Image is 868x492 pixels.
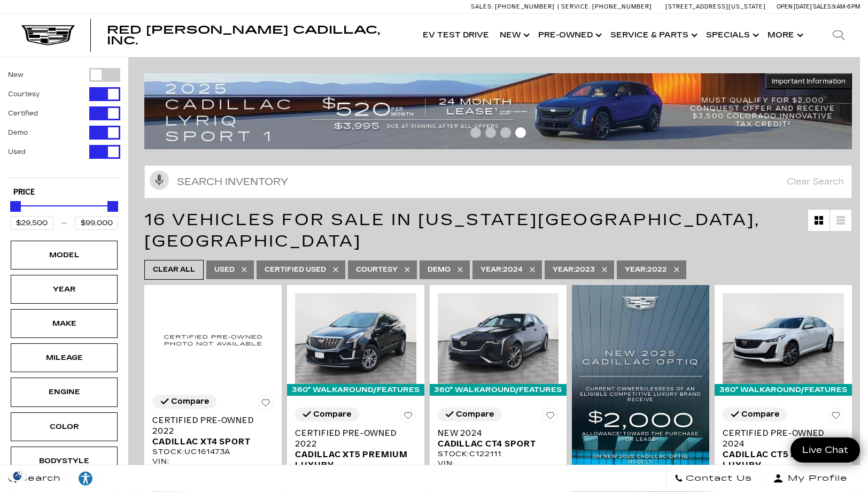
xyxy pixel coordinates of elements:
[152,447,274,457] div: Stock : UC161473A
[495,3,555,10] span: [PHONE_NUMBER]
[797,444,854,456] span: Live Chat
[542,408,559,428] button: Save Vehicle
[5,470,30,481] img: Opt-Out Icon
[605,14,701,57] a: Service & Parts
[37,455,91,467] div: Bodystyle
[214,263,235,276] span: Used
[8,68,120,178] div: Filter by Vehicle Type
[485,127,496,138] span: Go to slide 2
[790,437,860,463] a: Live Chat
[438,449,559,459] div: Stock : C122111
[683,471,752,486] span: Contact Us
[665,3,766,10] a: [STREET_ADDRESS][US_STATE]
[723,408,787,421] button: Vehicle Added To Compare List
[438,428,551,439] span: New 2024
[813,3,832,10] span: Sales:
[13,188,115,197] h5: Price
[438,293,559,384] img: 2024 Cadillac CT4 Sport
[723,449,836,471] span: Cadillac CT5 Premium Luxury
[533,14,605,57] a: Pre-Owned
[701,14,762,57] a: Specials
[8,147,26,157] label: Used
[10,201,21,212] div: Minimum Price
[144,165,852,198] input: Search Inventory
[152,415,274,447] a: Certified Pre-Owned 2022Cadillac XT4 Sport
[428,263,451,276] span: Demo
[625,263,667,276] span: 2022
[144,73,852,149] img: 2508-August-FOM-LYRIQ-Lease9
[741,410,779,419] div: Compare
[417,14,494,57] a: EV Test Drive
[17,471,61,486] span: Search
[150,171,169,190] svg: Click to toggle on voice search
[11,309,118,338] div: MakeMake
[313,410,351,419] div: Compare
[37,421,91,433] div: Color
[761,465,860,492] button: Open user profile menu
[37,283,91,295] div: Year
[37,249,91,261] div: Model
[11,447,118,475] div: BodystyleBodystyle
[10,216,53,230] input: Minimum
[37,386,91,398] div: Engine
[107,201,118,212] div: Maximum Price
[832,3,860,10] span: 9 AM-6 PM
[152,293,274,387] img: 2022 Cadillac XT4 Sport
[592,3,652,10] span: [PHONE_NUMBER]
[356,263,398,276] span: Courtesy
[430,384,567,396] div: 360° WalkAround/Features
[11,343,118,372] div: MileageMileage
[258,395,274,415] button: Save Vehicle
[153,263,195,276] span: Clear All
[817,14,860,57] div: Search
[515,127,526,138] span: Go to slide 4
[11,241,118,270] div: ModelModel
[470,127,481,138] span: Go to slide 1
[295,449,408,471] span: Cadillac XT5 Premium Luxury
[723,293,844,384] img: 2024 Cadillac CT5 Premium Luxury
[723,428,836,449] span: Certified Pre-Owned 2024
[11,378,118,406] div: EngineEngine
[762,14,807,57] button: More
[480,266,503,273] span: Year :
[152,436,266,447] span: Cadillac XT4 Sport
[553,263,595,276] span: 2023
[37,318,91,329] div: Make
[5,470,30,481] section: Click to Open Cookie Consent Modal
[765,73,852,89] button: Important Information
[808,210,830,231] a: Grid View
[438,439,551,449] span: Cadillac CT4 Sport
[494,14,533,57] a: New
[8,108,38,119] label: Certified
[295,428,416,471] a: Certified Pre-Owned 2022Cadillac XT5 Premium Luxury
[723,428,844,471] a: Certified Pre-Owned 2024Cadillac CT5 Premium Luxury
[8,89,40,99] label: Courtesy
[438,428,559,449] a: New 2024Cadillac CT4 Sport
[471,4,557,10] a: Sales: [PHONE_NUMBER]
[295,428,408,449] span: Certified Pre-Owned 2022
[37,352,91,364] div: Mileage
[561,3,591,10] span: Service:
[625,266,647,273] span: Year :
[287,384,424,396] div: 360° WalkAround/Features
[666,465,761,492] a: Contact Us
[400,408,416,428] button: Save Vehicle
[10,197,118,230] div: Price
[152,415,266,436] span: Certified Pre-Owned 2022
[480,263,523,276] span: 2024
[295,293,416,384] img: 2022 Cadillac XT5 Premium Luxury
[69,465,102,492] a: Explore your accessibility options
[152,395,216,409] button: Vehicle Added To Compare List
[8,70,24,80] label: New
[828,408,844,428] button: Save Vehicle
[456,410,494,419] div: Compare
[777,3,812,10] span: Open [DATE]
[8,127,28,138] label: Demo
[772,77,846,86] span: Important Information
[11,412,118,441] div: ColorColor
[152,457,274,476] div: VIN: [US_VEHICLE_IDENTIFICATION_NUMBER]
[295,408,359,421] button: Vehicle Added To Compare List
[11,275,118,304] div: YearYear
[21,25,75,45] a: Cadillac Dark Logo with Cadillac White Text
